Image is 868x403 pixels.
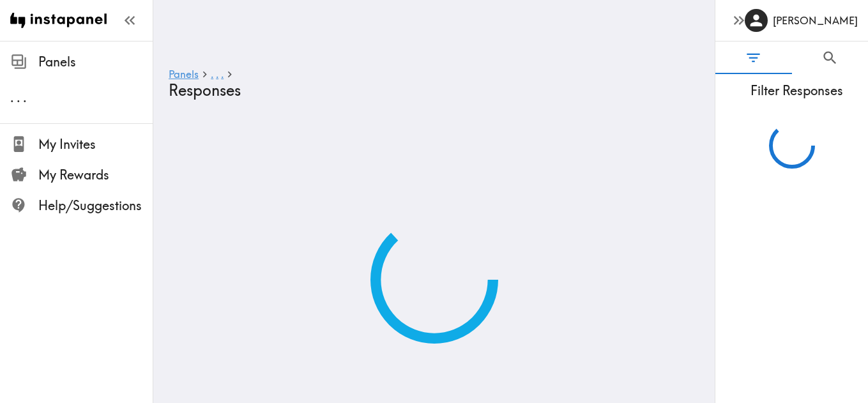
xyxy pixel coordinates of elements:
[726,82,868,100] span: Filter Responses
[773,13,858,27] h6: [PERSON_NAME]
[38,135,153,153] span: My Invites
[38,166,153,184] span: My Rewards
[821,49,839,66] span: Search
[17,89,20,105] span: .
[211,69,224,81] a: ...
[169,81,689,100] h4: Responses
[38,53,153,71] span: Panels
[211,68,213,80] span: .
[23,89,27,105] span: .
[221,68,224,80] span: .
[38,197,153,215] span: Help/Suggestions
[715,42,792,74] button: Filter Responses
[169,69,199,81] a: Panels
[216,68,218,80] span: .
[10,89,14,105] span: .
